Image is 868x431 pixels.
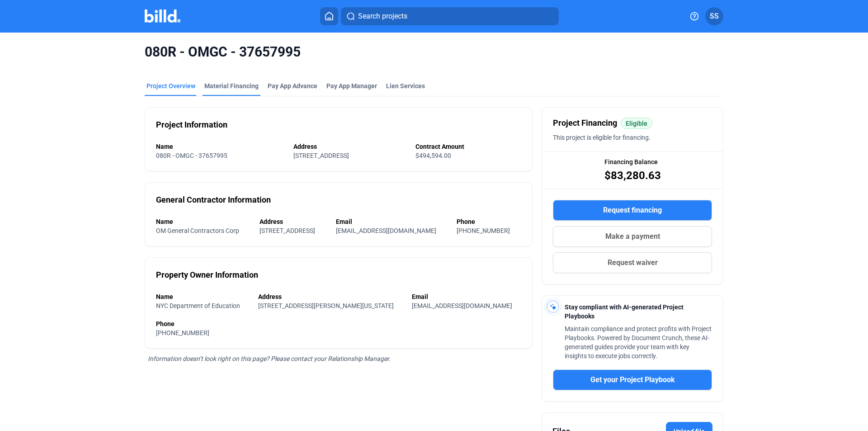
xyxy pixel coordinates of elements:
[621,118,652,129] mat-chip: Eligible
[259,217,326,226] div: Address
[415,152,451,159] span: $494,594.00
[565,325,712,360] span: Maintain compliance and protect profits with Project Playbooks. Powered by Document Crunch, these...
[553,134,651,141] span: This project is eligible for financing.
[293,142,406,151] div: Address
[553,200,712,221] button: Request financing
[156,152,227,159] span: 080R - OMGC - 37657995
[603,205,662,216] span: Request financing
[204,81,259,90] div: Material Financing
[156,227,239,234] span: OM General Contractors Corp
[156,269,258,281] div: Property Owner Information
[336,217,448,226] div: Email
[710,11,719,22] span: SS
[705,7,723,25] button: SS
[258,292,403,301] div: Address
[156,194,271,206] div: General Contractor Information
[457,217,521,226] div: Phone
[565,303,684,320] span: Stay compliant with AI-generated Project Playbooks
[146,81,195,90] div: Project Overview
[156,217,250,226] div: Name
[553,226,712,247] button: Make a payment
[148,355,391,362] span: Information doesn’t look right on this page? Please contact your Relationship Manager.
[553,369,712,390] button: Get your Project Playbook
[145,9,180,23] img: Billd Company Logo
[326,81,377,90] span: Pay App Manager
[156,302,240,309] span: NYC Department of Education
[156,118,227,131] div: Project Information
[604,168,661,183] span: $83,280.63
[156,329,209,336] span: [PHONE_NUMBER]
[604,157,658,166] span: Financing Balance
[156,142,284,151] div: Name
[415,142,521,151] div: Contract Amount
[412,292,521,301] div: Email
[336,227,436,234] span: [EMAIL_ADDRESS][DOMAIN_NAME]
[553,117,617,129] span: Project Financing
[590,374,675,385] span: Get your Project Playbook
[358,11,407,22] span: Search projects
[258,302,394,309] span: [STREET_ADDRESS][PERSON_NAME][US_STATE]
[553,252,712,273] button: Request waiver
[457,227,510,234] span: [PHONE_NUMBER]
[156,319,521,328] div: Phone
[259,227,315,234] span: [STREET_ADDRESS]
[608,257,658,268] span: Request waiver
[605,231,660,242] span: Make a payment
[293,152,349,159] span: [STREET_ADDRESS]
[412,302,512,309] span: [EMAIL_ADDRESS][DOMAIN_NAME]
[156,292,249,301] div: Name
[386,81,425,90] div: Lien Services
[341,7,559,25] button: Search projects
[268,81,317,90] div: Pay App Advance
[145,43,723,61] span: 080R - OMGC - 37657995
